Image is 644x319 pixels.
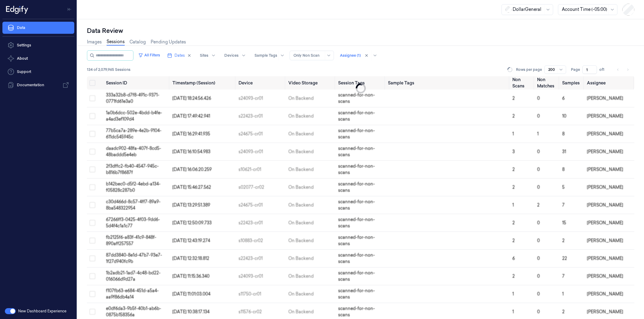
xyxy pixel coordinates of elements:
[537,220,540,226] span: 0
[599,67,609,72] span: of 1
[338,306,375,317] span: scanned-for-non-scans
[587,291,623,297] span: [PERSON_NAME]
[106,181,161,193] span: b142bec0-d5f2-4ebd-a134-f05828c287b0
[165,51,194,60] button: Dates
[89,131,95,137] button: Select row
[89,273,95,279] button: Select row
[288,309,314,315] div: On Backend
[87,27,634,35] div: Data Review
[562,220,566,226] span: 15
[172,149,210,154] span: [DATE] 16:10:54.983
[587,131,623,137] span: [PERSON_NAME]
[587,309,623,314] span: [PERSON_NAME]
[106,199,161,211] span: c30d466d-8c57-4ff7-89a9-8ba548322954
[106,288,159,300] span: f107fb63-e684-451d-a5a4-aa9f86db4a14
[89,95,95,101] button: Select row
[239,166,284,173] div: s10621-cr01
[587,202,623,208] span: [PERSON_NAME]
[512,202,514,208] span: 1
[87,67,130,72] span: 134 of 2,079,965 Sessions
[106,235,156,246] span: fb2125f6-a83f-41c9-848f-890aff257557
[537,202,540,208] span: 2
[2,79,74,91] a: Documentation
[239,202,284,208] div: s24675-cr01
[512,113,515,119] span: 2
[288,238,314,244] div: On Backend
[89,113,95,119] button: Select row
[288,273,314,280] div: On Backend
[89,255,95,261] button: Select row
[614,65,632,74] nav: pagination
[562,131,565,137] span: 8
[571,67,580,72] span: Page
[239,149,284,155] div: s24093-cr01
[562,149,566,154] span: 31
[288,291,314,297] div: On Backend
[512,185,515,190] span: 2
[338,92,375,104] span: scanned-for-non-scans
[386,76,510,90] th: Sample Tags
[172,256,209,261] span: [DATE] 12:32:18.812
[512,273,515,279] span: 2
[338,128,375,140] span: scanned-for-non-scans
[2,52,74,65] button: About
[2,22,74,34] a: Data
[89,80,95,86] button: Select all
[587,96,623,101] span: [PERSON_NAME]
[172,131,210,137] span: [DATE] 16:29:41.935
[239,291,284,297] div: s11750-cr01
[288,255,314,262] div: On Backend
[338,270,375,282] span: scanned-for-non-scans
[151,39,186,45] a: Pending Updates
[172,96,211,101] span: [DATE] 18:24:56.426
[537,238,540,243] span: 0
[537,96,540,101] span: 0
[239,220,284,226] div: s22423-cr01
[239,273,284,280] div: s24093-cr01
[338,235,375,246] span: scanned-for-non-scans
[336,76,386,90] th: Session Tags
[562,202,565,208] span: 7
[562,256,567,261] span: 22
[239,131,284,137] div: s24675-cr01
[172,291,210,297] span: [DATE] 11:01:03.004
[106,92,159,104] span: 333a32b8-d7f8-491c-9371-0771fd61e3a0
[172,273,210,279] span: [DATE] 11:15:36.340
[89,220,95,226] button: Select row
[239,255,284,262] div: s22423-cr01
[107,39,125,46] a: Sessions
[537,291,540,297] span: 0
[89,291,95,297] button: Select row
[89,149,95,155] button: Select row
[587,149,623,154] span: [PERSON_NAME]
[562,238,565,243] span: 2
[512,131,514,137] span: 1
[587,185,623,190] span: [PERSON_NAME]
[288,166,314,173] div: On Backend
[89,166,95,172] button: Select row
[338,146,375,157] span: scanned-for-non-scans
[288,184,314,191] div: On Backend
[106,270,161,282] span: 1b2adb21-1ad7-4c48-bd22-016066d9d27a
[87,39,102,45] a: Images
[587,220,623,226] span: [PERSON_NAME]
[106,146,161,157] span: daadc902-48fa-407f-8cd5-48baddd5e4eb
[106,110,162,122] span: 1a0b6dcc-502e-4bdd-b4fe-a4ad3ef109d4
[587,238,623,243] span: [PERSON_NAME]
[2,66,74,78] a: Support
[512,96,515,101] span: 2
[537,273,540,279] span: 0
[585,76,634,90] th: Assignee
[537,131,539,137] span: 1
[587,113,623,119] span: [PERSON_NAME]
[106,128,162,140] span: 77b5ca7a-289e-4e2b-9104-611dc545945c
[239,184,284,191] div: s02077-cr02
[288,131,314,137] div: On Backend
[562,273,565,279] span: 7
[512,220,515,226] span: 2
[535,76,559,90] th: Non Matches
[106,306,161,317] span: e0df6da3-9b5f-40b1-ab6b-0875b158356a
[288,95,314,102] div: On Backend
[172,202,210,208] span: [DATE] 13:29:51.389
[239,238,284,244] div: s10883-cr02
